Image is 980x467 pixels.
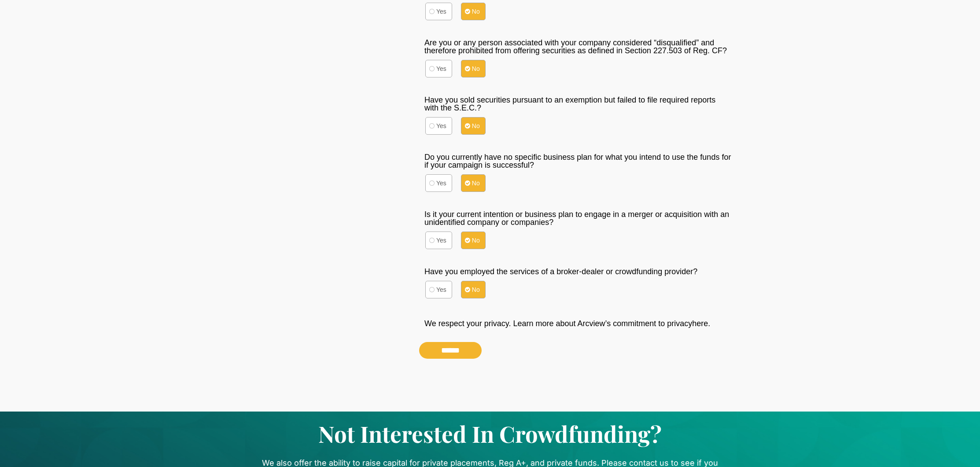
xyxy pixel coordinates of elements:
label: No [461,174,486,192]
label: Have you sold securities pursuant to an exemption but failed to file required reports with the S.... [424,96,731,112]
label: Yes [425,3,452,20]
h3: Not Interested In Crowdfunding? [248,420,732,447]
label: Yes [425,117,452,135]
label: Have you employed the services of a broker-dealer or crowdfunding provider? [424,268,731,276]
a: here [692,319,708,328]
label: Yes [425,232,452,249]
label: No [461,232,486,249]
label: Yes [425,60,452,77]
label: Yes [425,281,452,298]
label: Do you currently have no specific business plan for what you intend to use the funds for if your ... [424,153,731,169]
p: We respect your privacy. Learn more about Arcview’s commitment to privacy . [424,317,731,331]
label: No [461,3,486,20]
label: No [461,60,486,77]
label: Yes [425,174,452,192]
label: No [461,281,486,298]
label: No [461,117,486,135]
label: Are you or any person associated with your company considered “disqualified” and therefore prohib... [424,39,731,55]
label: Is it your current intention or business plan to engage in a merger or acquisition with an uniden... [424,210,731,226]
